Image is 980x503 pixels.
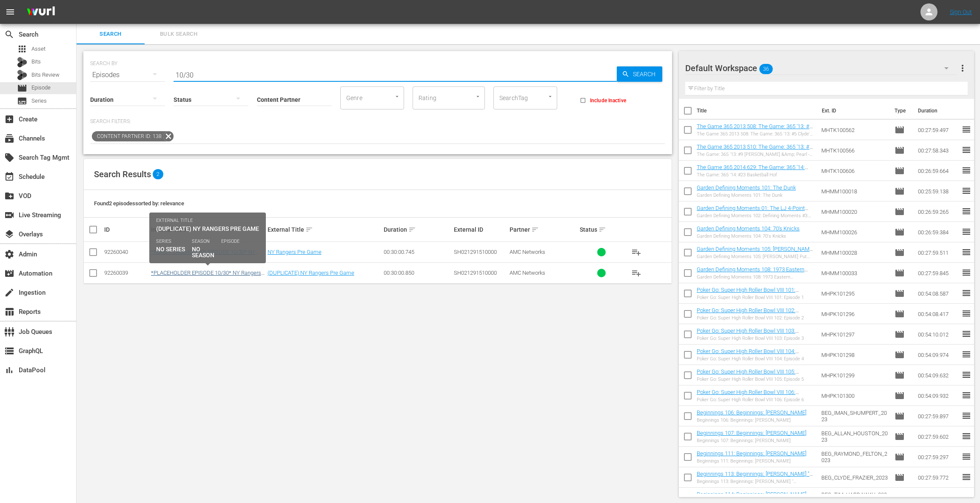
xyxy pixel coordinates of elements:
span: more_vert [957,63,968,73]
td: 00:54:10.012 [914,324,961,345]
span: Episode [17,83,27,93]
div: Garden Defining Moments 104: 70's Knicks [697,233,800,239]
td: BEG_IMAN_SHUMPERT_2023 [818,406,892,426]
p: Search Filters: [90,118,665,125]
td: 00:54:08.587 [914,283,961,304]
span: Episode [895,309,905,319]
span: Episode [895,247,905,258]
div: 00:30:00.850 [384,270,451,276]
td: MHTK100606 [818,161,892,181]
div: 00:30:00.745 [384,249,451,255]
span: Create [4,114,14,124]
div: ID [104,226,148,233]
span: Search [82,29,140,39]
div: Beginnings 111: Beginnings: [PERSON_NAME] [697,458,806,464]
span: Series [17,96,27,106]
span: Episode [895,370,905,380]
span: Include Inactive [590,97,626,104]
span: reorder [961,370,971,380]
span: Search Tag Mgmt [4,152,14,163]
div: Poker Go: Super High Roller Bowl VIII 105: Episode 5 [697,377,815,382]
td: MHTK100566 [818,140,892,161]
span: Episode [895,125,905,135]
td: MHPK101297 [818,324,892,345]
td: 00:27:58.343 [914,140,961,161]
span: Episode [895,207,905,217]
a: Poker Go: Super High Roller Bowl VIII 103: Episode 3 [697,328,799,340]
span: sort [188,226,195,233]
span: Episode [895,186,905,196]
span: reorder [961,186,971,196]
a: Garden Defining Moments 104: 70's Knicks [697,225,800,232]
td: 00:27:59.772 [914,467,961,488]
span: VOD [4,191,14,201]
span: Automation [4,268,14,279]
td: 00:54:09.974 [914,345,961,365]
td: MHMM100033 [818,263,892,283]
div: Status [580,224,624,235]
span: Bulk Search [150,29,208,39]
a: Poker Go: Super High Roller Bowl VIII 105: Episode 5 [697,368,799,381]
span: sort [531,226,539,233]
td: 00:27:59.897 [914,406,961,426]
span: Found 2 episodes sorted by: relevance [94,200,184,207]
span: reorder [961,431,971,441]
span: Episode [895,166,905,176]
button: Open [546,92,554,101]
span: reorder [961,288,971,298]
a: Garden Defining Moments 101: The Dunk [697,184,796,191]
button: Open [474,92,482,101]
td: 00:54:09.632 [914,365,961,385]
span: reorder [961,492,971,503]
button: Search [617,66,662,82]
div: 92260039 [104,270,148,276]
td: MHPK101300 [818,385,892,406]
th: Duration [913,99,964,123]
div: Internal Title [151,224,265,235]
span: Admin [4,249,14,259]
span: GraphQL [4,346,14,356]
td: BEG_CLYDE_FRAZIER_2023 [818,467,892,488]
div: Poker Go: Super High Roller Bowl VIII 106: Episode 6 [697,397,815,402]
span: Bits Review [31,71,60,79]
td: 00:26:59.664 [914,161,961,181]
span: reorder [961,145,971,155]
a: Beginnings 107: Beginnings: [PERSON_NAME] [697,430,806,436]
div: Partner [510,224,577,235]
span: Live Streaming [4,210,14,220]
span: sort [598,226,606,233]
td: MHPK101295 [818,283,892,304]
a: *PLACEHOLDER EPISODE 10/30* NY Rangers Pre Game [151,270,265,282]
a: Beginnings 113: Beginnings: [PERSON_NAME] "[PERSON_NAME]" [PERSON_NAME] [697,471,813,483]
td: MHPK101299 [818,365,892,385]
div: Duration [384,224,451,235]
span: Channels [4,133,14,144]
span: reorder [961,451,971,462]
th: Ext. ID [817,99,889,123]
span: Episode [895,411,905,421]
span: SH021291510000 [454,249,497,255]
span: Job Queues [4,327,14,337]
td: MHTK100562 [818,120,892,140]
span: Search [4,29,14,40]
div: Bits [17,57,27,67]
td: 00:26:59.265 [914,201,961,222]
div: Default Workspace [685,56,957,80]
th: Title [697,99,817,123]
div: Garden Defining Moments 102: Defining Moments #3: The LJ 4-Point Play [697,213,815,218]
div: The Game: 365 '13: #9 [PERSON_NAME] &Amp; Pearl - The Dynamic Duo [697,152,815,157]
span: playlist_add [631,268,641,278]
span: Schedule [4,172,14,182]
span: playlist_add [631,247,641,257]
a: The Game 365 2014 629: The Game: 365 '14: #23 Basketball HOF [697,164,808,177]
span: Episode [895,329,905,339]
div: 92260040 [104,249,148,255]
a: Garden Defining Moments 108: 1973 Eastern Conference Finals [697,266,808,279]
span: Episode [895,493,905,503]
a: Garden Defining Moments 01: The LJ 4-Point Play [697,205,808,218]
div: Poker Go: Super High Roller Bowl VIII 101: Episode 1 [697,295,815,300]
td: MHMM100020 [818,201,892,222]
span: Ingestion [4,287,14,298]
td: BEG_ALLAN_HOUSTON_2023 [818,426,892,447]
div: Poker Go: Super High Roller Bowl VIII 103: Episode 3 [697,336,815,341]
